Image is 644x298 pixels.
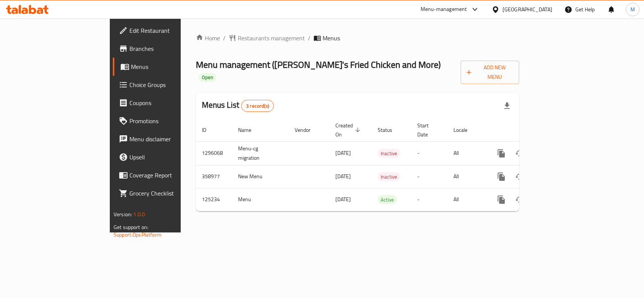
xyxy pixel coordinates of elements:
[238,125,261,134] span: Name
[335,121,363,139] span: Created On
[378,196,397,204] span: Active
[202,99,274,112] h2: Menus List
[492,144,510,162] button: more
[503,5,552,14] div: [GEOGRAPHIC_DATA]
[335,171,351,181] span: [DATE]
[492,191,510,209] button: more
[411,141,447,165] td: -
[238,34,305,43] span: Restaurants management
[308,34,310,43] li: /
[223,34,226,43] li: /
[486,119,571,142] th: Actions
[492,168,510,186] button: more
[129,153,211,162] span: Upsell
[232,141,289,165] td: Menu-cg migration
[378,172,400,181] div: Inactive
[113,148,217,166] a: Upsell
[510,191,529,209] button: Change Status
[453,125,477,134] span: Locale
[378,195,397,204] div: Active
[467,63,513,82] span: Add New Menu
[114,222,148,232] span: Get support on:
[129,98,211,107] span: Coupons
[114,209,132,219] span: Version:
[323,34,340,43] span: Menus
[113,94,217,112] a: Coupons
[510,144,529,162] button: Change Status
[241,100,274,112] div: Total records count
[447,188,486,211] td: All
[411,188,447,211] td: -
[196,34,519,43] nav: breadcrumb
[113,166,217,184] a: Coverage Report
[630,5,635,14] span: M
[196,56,441,73] span: Menu management ( [PERSON_NAME]'s Fried Chicken and More )
[129,134,211,144] span: Menu disclaimer
[113,40,217,58] a: Branches
[378,125,402,134] span: Status
[232,188,289,211] td: Menu
[335,148,351,158] span: [DATE]
[129,116,211,125] span: Promotions
[378,173,400,181] span: Inactive
[241,102,274,110] span: 3 record(s)
[129,171,211,180] span: Coverage Report
[129,189,211,198] span: Grocery Checklist
[202,125,216,134] span: ID
[447,165,486,188] td: All
[133,209,145,219] span: 1.0.0
[411,165,447,188] td: -
[129,26,211,35] span: Edit Restaurant
[129,44,211,53] span: Branches
[113,21,217,40] a: Edit Restaurant
[421,5,467,14] div: Menu-management
[498,97,516,115] div: Export file
[113,130,217,148] a: Menu disclaimer
[461,61,519,84] button: Add New Menu
[113,58,217,76] a: Menus
[447,141,486,165] td: All
[113,112,217,130] a: Promotions
[129,80,211,89] span: Choice Groups
[378,149,400,158] span: Inactive
[229,34,305,43] a: Restaurants management
[196,119,571,211] table: enhanced table
[378,149,400,158] div: Inactive
[114,230,161,240] a: Support.OpsPlatform
[113,76,217,94] a: Choice Groups
[295,125,320,134] span: Vendor
[335,194,351,204] span: [DATE]
[232,165,289,188] td: New Menu
[417,121,438,139] span: Start Date
[510,168,529,186] button: Change Status
[113,184,217,202] a: Grocery Checklist
[131,62,211,71] span: Menus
